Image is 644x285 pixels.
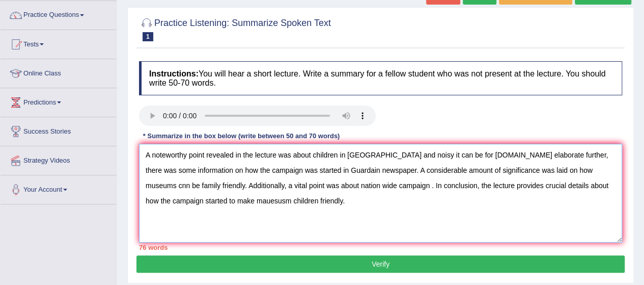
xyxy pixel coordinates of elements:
[136,255,625,273] button: Verify
[1,59,117,85] a: Online Class
[139,131,344,141] div: * Summarize in the box below (write between 50 and 70 words)
[1,1,117,27] a: Practice Questions
[1,117,117,143] a: Success Stories
[1,30,117,56] a: Tests
[1,88,117,114] a: Predictions
[1,146,117,172] a: Strategy Videos
[143,32,153,41] span: 1
[139,243,622,252] div: 76 words
[139,61,622,95] h4: You will hear a short lecture. Write a summary for a fellow student who was not present at the le...
[139,16,331,41] h2: Practice Listening: Summarize Spoken Text
[1,175,117,201] a: Your Account
[149,69,199,78] b: Instructions:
